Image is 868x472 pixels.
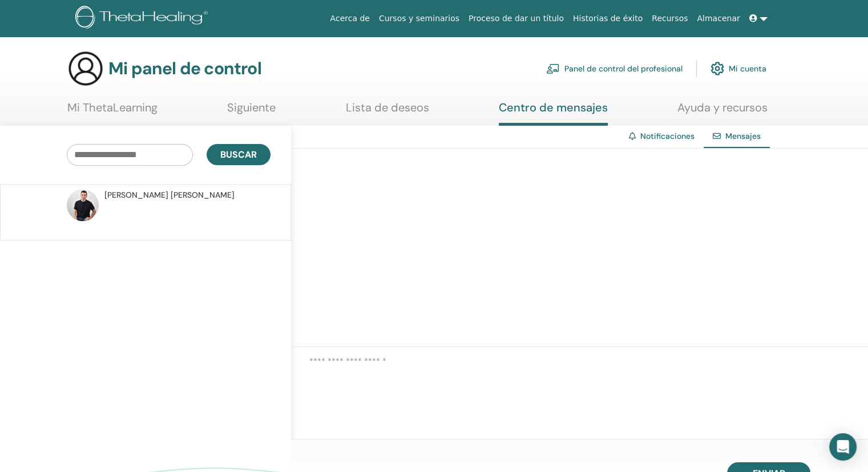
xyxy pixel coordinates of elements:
img: generic-user-icon.jpg [67,50,104,87]
img: chalkboard-teacher.svg [546,63,560,74]
a: Panel de control del profesional [546,56,683,81]
a: Notificaciones [640,131,695,141]
font: Mensajes [725,131,761,141]
a: Mi cuenta [710,56,766,81]
a: Centro de mensajes [499,101,608,126]
a: Lista de deseos [346,101,429,123]
font: Historias de éxito [573,14,643,23]
a: Mi ThetaLearning [67,101,158,123]
a: Almacenar [692,8,744,29]
img: logo.png [75,6,212,31]
font: [PERSON_NAME] [104,190,168,200]
font: Mi panel de control [108,57,261,79]
font: Panel de control del profesional [564,64,683,74]
img: default.jpg [67,189,99,221]
a: Historias de éxito [568,8,647,29]
font: Ayuda y recursos [677,100,768,115]
font: Buscar [220,149,257,161]
font: [PERSON_NAME] [171,190,235,200]
a: Siguiente [227,101,276,123]
font: Mi ThetaLearning [67,100,158,115]
font: Almacenar [697,14,740,23]
font: Mi cuenta [729,64,766,74]
a: Acerca de [326,8,374,29]
font: Acerca de [330,14,370,23]
font: Centro de mensajes [499,100,608,115]
font: Recursos [652,14,688,23]
button: Buscar [207,144,271,165]
font: Proceso de dar un título [469,14,564,23]
a: Recursos [647,8,692,29]
font: Siguiente [227,100,276,115]
a: Ayuda y recursos [677,101,768,123]
a: Proceso de dar un título [464,8,568,29]
font: Cursos y seminarios [379,14,459,23]
font: Lista de deseos [346,100,429,115]
a: Cursos y seminarios [374,8,464,29]
img: cog.svg [710,59,724,78]
div: Abrir Intercom Messenger [829,433,857,461]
